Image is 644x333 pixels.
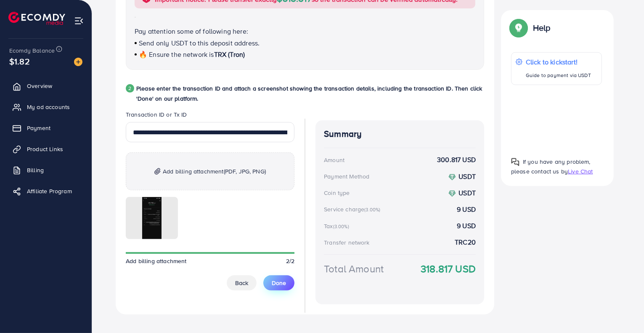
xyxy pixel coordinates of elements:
[163,166,266,176] span: Add billing attachment
[324,222,352,230] div: Tax
[511,158,519,166] img: Popup guide
[6,183,85,200] a: Affiliate Program
[139,50,214,59] span: 🔥 Ensure the network is
[8,12,65,25] img: logo
[27,124,50,132] span: Payment
[526,57,591,67] p: Click to kickstart!
[511,20,526,35] img: Popup guide
[6,120,85,136] a: Payment
[364,206,380,213] small: (3.00%)
[457,205,476,214] strong: 9 USD
[27,103,70,111] span: My ad accounts
[448,190,456,197] img: coin
[511,157,591,176] span: If you have any problem, please contact us by
[126,110,294,122] legend: Transaction ID or Tx ID
[6,141,85,157] a: Product Links
[324,261,384,276] div: Total Amount
[6,77,85,94] a: Overview
[568,167,593,176] span: Live Chat
[142,197,162,239] img: img uploaded
[448,173,456,181] img: coin
[455,237,476,247] strong: TRC20
[224,167,266,176] span: (PDF, JPG, PNG)
[272,279,286,287] span: Done
[154,168,161,175] img: img
[324,156,345,164] div: Amount
[27,145,63,153] span: Product Links
[235,279,248,287] span: Back
[437,155,476,165] strong: 300.817 USD
[126,84,134,93] div: 2
[27,166,44,174] span: Billing
[135,26,475,36] p: Pay attention some of following here:
[324,205,383,213] div: Service charge
[458,188,476,197] strong: USDT
[27,187,72,195] span: Affiliate Program
[526,70,591,80] p: Guide to payment via USDT
[126,257,187,265] span: Add billing attachment
[9,46,55,55] span: Ecomdy Balance
[608,295,638,327] iframe: Chat
[136,83,484,104] p: Please enter the transaction ID and attach a screenshot showing the transaction details, includin...
[457,221,476,231] strong: 9 USD
[421,261,476,276] strong: 318.817 USD
[324,238,370,247] div: Transfer network
[214,50,245,59] span: TRX (Tron)
[324,129,476,139] h4: Summary
[135,38,475,48] p: Send only USDT to this deposit address.
[6,162,85,178] a: Billing
[324,189,350,197] div: Coin type
[227,275,257,290] button: Back
[324,172,369,181] div: Payment Method
[27,82,52,90] span: Overview
[6,99,85,115] a: My ad accounts
[458,172,476,181] strong: USDT
[533,23,551,33] p: Help
[333,223,349,230] small: (3.00%)
[286,257,294,265] span: 2/2
[263,275,294,290] button: Done
[9,55,30,67] span: $1.82
[74,58,82,66] img: image
[74,16,84,26] img: menu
